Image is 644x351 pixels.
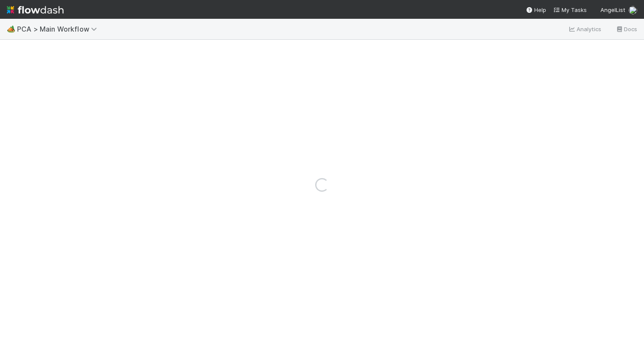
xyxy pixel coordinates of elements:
span: My Tasks [553,6,587,13]
a: My Tasks [553,6,587,14]
img: avatar_5d51780c-77ad-4a9d-a6ed-b88b2c284079.png [629,6,637,15]
div: Help [526,6,546,14]
span: AngelList [600,6,625,13]
img: logo-inverted-e16ddd16eac7371096b0.svg [7,3,64,17]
